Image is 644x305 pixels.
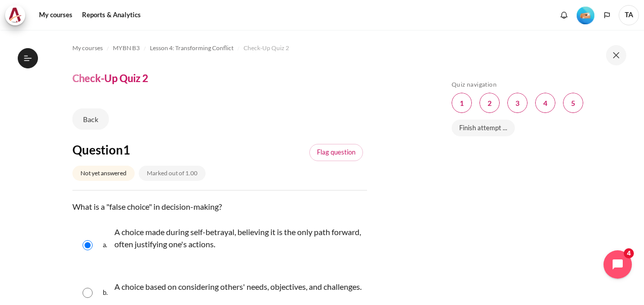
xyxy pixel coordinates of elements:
span: Lesson 4: Transforming Conflict [150,44,233,53]
h5: Quiz navigation [452,81,622,89]
a: 3 [507,93,528,113]
a: 5 [563,93,583,113]
div: Marked out of 1.00 [139,166,206,180]
div: Not yet answered [72,166,135,180]
section: Blocks [452,81,622,142]
a: My courses [72,42,103,54]
span: 1 [123,142,130,157]
a: Architeck Architeck [5,5,30,25]
a: Back [72,108,109,130]
a: Level #2 [573,6,598,24]
img: Architeck [8,8,22,23]
a: 4 [535,93,555,113]
h4: Check-Up Quiz 2 [72,71,148,85]
p: A choice based on considering others' needs, objectives, and challenges. [114,281,361,293]
a: Check-Up Quiz 2 [244,42,289,54]
span: My courses [72,44,103,53]
nav: Navigation bar [72,40,367,56]
a: Flagged [309,144,363,161]
div: Show notification window with no new notifications [556,8,572,23]
span: a. [103,224,112,266]
span: TA [619,5,639,25]
p: A choice made during self-betrayal, believing it is the only path forward, often justifying one's... [114,226,362,250]
span: Check-Up Quiz 2 [244,44,289,53]
a: My courses [35,5,76,25]
a: Lesson 4: Transforming Conflict [150,42,233,54]
span: MYBN B3 [113,44,140,53]
div: Level #2 [577,6,594,24]
p: What is a "false choice" in decision-making? [72,201,367,213]
a: 1 [452,93,472,113]
img: Level #2 [577,7,594,24]
h4: Question [72,142,263,158]
a: Finish attempt ... [452,120,515,137]
button: Languages [599,8,615,23]
a: User menu [619,5,639,25]
a: 2 [479,93,500,113]
a: MYBN B3 [113,42,140,54]
a: Reports & Analytics [78,5,144,25]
